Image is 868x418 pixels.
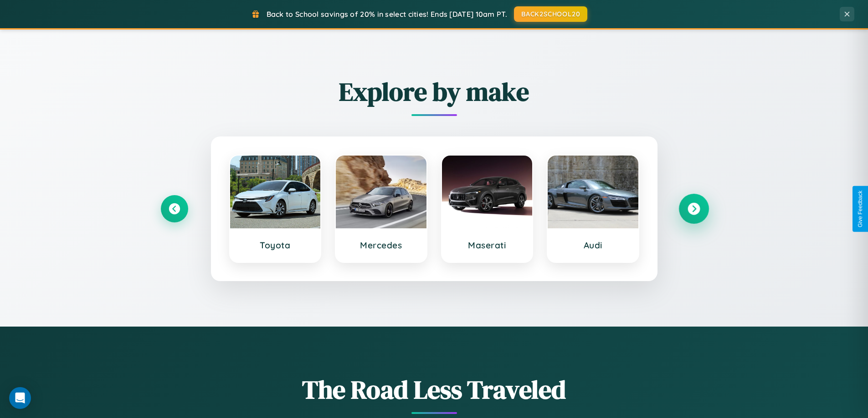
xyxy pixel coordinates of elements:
[161,372,708,407] h1: The Road Less Traveled
[557,240,629,251] h3: Audi
[345,240,417,251] h3: Mercedes
[161,74,708,109] h2: Explore by make
[514,6,587,22] button: BACK2SCHOOL20
[451,240,524,251] h3: Maserati
[239,240,312,251] h3: Toyota
[9,387,31,409] div: Open Intercom Messenger
[267,10,507,19] span: Back to School savings of 20% in select cities! Ends [DATE] 10am PT.
[857,191,863,227] div: Give Feedback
